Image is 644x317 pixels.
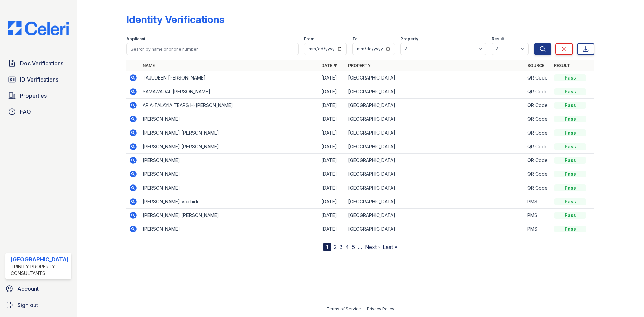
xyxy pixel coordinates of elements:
td: [PERSON_NAME] Vochidi [140,195,319,209]
div: Pass [554,102,586,109]
td: [GEOGRAPHIC_DATA] [345,71,524,85]
td: [DATE] [319,181,345,195]
td: TAJUDEEN [PERSON_NAME] [140,71,319,85]
span: FAQ [20,108,31,116]
td: [GEOGRAPHIC_DATA] [345,167,524,181]
label: Applicant [126,36,145,42]
a: Properties [5,89,71,102]
a: Last » [383,244,397,250]
td: [DATE] [319,222,345,236]
a: Result [554,63,570,68]
div: Pass [554,74,586,81]
a: 3 [339,244,343,250]
td: QR Code [525,140,551,154]
td: [DATE] [319,167,345,181]
span: Properties [20,92,47,100]
div: Pass [554,212,586,219]
td: [GEOGRAPHIC_DATA] [345,99,524,112]
td: [DATE] [319,195,345,209]
div: Pass [554,198,586,205]
td: [GEOGRAPHIC_DATA] [345,85,524,99]
td: QR Code [525,154,551,167]
td: ARIA-TALAYIA TEARS H-[PERSON_NAME] [140,99,319,112]
td: [DATE] [319,126,345,140]
span: Doc Verifications [20,59,63,67]
a: Name [143,63,155,68]
td: QR Code [525,126,551,140]
div: | [363,306,365,311]
div: Trinity Property Consultants [11,263,69,277]
div: [GEOGRAPHIC_DATA] [11,255,69,263]
div: Pass [554,116,586,122]
span: Sign out [17,301,38,309]
label: From [304,36,314,42]
span: ID Verifications [20,75,58,84]
td: [PERSON_NAME] [PERSON_NAME] [140,140,319,154]
div: Pass [554,88,586,95]
td: [PERSON_NAME] [PERSON_NAME] [140,209,319,222]
td: QR Code [525,71,551,85]
td: QR Code [525,167,551,181]
td: [GEOGRAPHIC_DATA] [345,222,524,236]
td: [DATE] [319,140,345,154]
div: Pass [554,171,586,177]
td: [GEOGRAPHIC_DATA] [345,112,524,126]
td: [GEOGRAPHIC_DATA] [345,209,524,222]
td: [DATE] [319,99,345,112]
td: [PERSON_NAME] [140,154,319,167]
div: Identity Verifications [126,13,224,25]
label: Property [400,36,418,42]
a: Source [527,63,544,68]
a: ID Verifications [5,73,71,86]
div: 1 [323,243,331,251]
label: Result [492,36,504,42]
a: Next › [365,244,380,250]
td: [PERSON_NAME] [140,222,319,236]
a: Terms of Service [327,306,361,311]
input: Search by name or phone number [126,43,299,55]
a: 5 [352,244,355,250]
div: Pass [554,143,586,150]
td: QR Code [525,85,551,99]
td: [PERSON_NAME] [140,112,319,126]
td: [DATE] [319,85,345,99]
td: [PERSON_NAME] [PERSON_NAME] [140,126,319,140]
div: Pass [554,157,586,164]
td: PMS [525,209,551,222]
div: Pass [554,129,586,136]
td: [GEOGRAPHIC_DATA] [345,126,524,140]
label: To [352,36,358,42]
td: [GEOGRAPHIC_DATA] [345,154,524,167]
div: Pass [554,184,586,191]
td: [DATE] [319,71,345,85]
a: 4 [345,244,349,250]
span: Account [17,285,39,293]
td: [GEOGRAPHIC_DATA] [345,181,524,195]
td: [DATE] [319,112,345,126]
a: Doc Verifications [5,57,71,70]
td: QR Code [525,99,551,112]
td: PMS [525,222,551,236]
a: 2 [334,244,337,250]
a: Account [3,282,74,296]
td: QR Code [525,181,551,195]
td: [DATE] [319,209,345,222]
a: Property [348,63,371,68]
td: [GEOGRAPHIC_DATA] [345,195,524,209]
td: SAMAWADAL [PERSON_NAME] [140,85,319,99]
span: … [358,243,362,251]
td: [PERSON_NAME] [140,167,319,181]
img: CE_Logo_Blue-a8612792a0a2168367f1c8372b55b34899dd931a85d93a1a3d3e32e68fde9ad4.png [3,21,74,35]
a: Date ▼ [321,63,337,68]
div: Pass [554,226,586,232]
td: PMS [525,195,551,209]
td: [DATE] [319,154,345,167]
td: [GEOGRAPHIC_DATA] [345,140,524,154]
a: Sign out [3,298,74,312]
a: FAQ [5,105,71,118]
td: [PERSON_NAME] [140,181,319,195]
td: QR Code [525,112,551,126]
a: Privacy Policy [367,306,394,311]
